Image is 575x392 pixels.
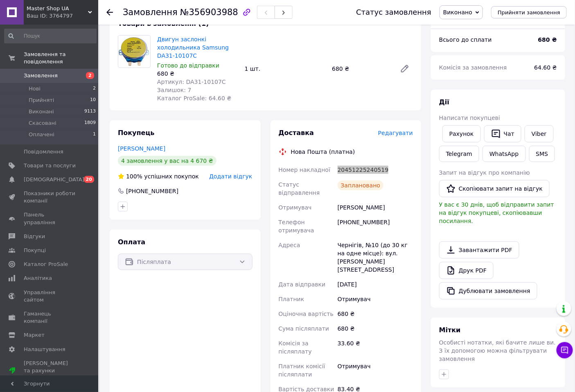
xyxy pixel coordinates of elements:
span: Замовлення [24,72,58,79]
div: Отримувач [336,359,415,382]
a: Telegram [439,146,479,162]
span: Прийняти замовлення [498,9,560,16]
span: Комісія за післяплату [279,340,312,355]
div: [PERSON_NAME] [336,200,415,215]
span: Телефон отримувача [279,219,314,234]
span: Покупець [118,129,155,137]
span: Мітки [439,326,461,334]
span: Скасовані [29,119,56,127]
div: Статус замовлення [356,8,431,16]
div: Нова Пошта (платна) [289,148,357,156]
span: 1809 [84,119,96,127]
span: Виконано [443,9,472,16]
span: 1 [93,131,96,138]
span: Дії [439,98,449,106]
div: Отримувач [336,292,415,306]
div: Prom топ [24,374,76,382]
span: Відгуки [24,233,45,240]
span: Повідомлення [24,148,63,155]
span: Написати покупцеві [439,115,500,121]
span: Сума післяплати [279,325,329,332]
span: Замовлення [123,7,178,17]
div: 20451225240519 [336,162,415,177]
div: Ваш ID: 3764797 [27,12,98,20]
span: 2 [93,85,96,92]
img: Двигун заслонкі холодильника Samsung DA31-10107C [118,36,150,68]
a: Друк PDF [439,262,494,279]
span: Покупці [24,247,46,254]
button: Прийняти замовлення [491,6,567,18]
button: SMS [529,146,555,162]
span: Маркет [24,331,45,339]
div: 680 ₴ [336,306,415,321]
span: Панель управління [24,211,76,226]
span: Номер накладної [279,167,331,173]
span: Залишок: 7 [157,87,192,93]
div: [PHONE_NUMBER] [125,187,179,195]
span: Товари та послуги [24,162,76,169]
span: Отримувач [279,204,312,211]
a: Редагувати [397,61,413,77]
span: Оціночна вартість [279,311,334,317]
span: №356903988 [180,7,238,17]
input: Пошук [4,29,97,43]
span: Каталог ProSale [24,261,68,268]
span: 2 [86,72,94,79]
span: 20 [84,176,94,183]
span: Доставка [279,129,314,137]
span: Оплачені [29,131,54,138]
div: успішних покупок [118,172,199,180]
span: Комісія за замовлення [439,64,507,71]
span: У вас є 30 днів, щоб відправити запит на відгук покупцеві, скопіювавши посилання. [439,201,554,224]
a: Двигун заслонкі холодильника Samsung DA31-10107C [157,36,229,59]
span: 64.60 ₴ [534,64,557,71]
span: Платник [279,296,304,302]
span: Додати відгук [209,173,252,180]
button: Чат [484,125,521,142]
b: 680 ₴ [538,36,557,43]
button: Чат з покупцем [557,342,573,358]
span: Каталог ProSale: 64.60 ₴ [157,95,231,101]
span: Гаманець компанії [24,310,76,325]
button: Рахунок [442,125,481,142]
span: Платник комісії післяплати [279,363,325,378]
span: Дата відправки [279,281,326,288]
div: [DATE] [336,277,415,292]
div: Повернутися назад [106,8,113,16]
a: WhatsApp [483,146,525,162]
div: 33.60 ₴ [336,336,415,359]
span: Редагувати [378,130,413,136]
span: [DEMOGRAPHIC_DATA] [24,176,84,183]
span: Всього до сплати [439,36,492,43]
span: Показники роботи компанії [24,190,76,205]
span: Нові [29,85,41,92]
span: Замовлення та повідомлення [24,51,98,65]
div: Чернігів, №10 (до 30 кг на одне місце): вул. [PERSON_NAME][STREET_ADDRESS] [336,238,415,277]
div: Заплановано [338,180,384,190]
span: Аналітика [24,275,52,282]
div: [PHONE_NUMBER] [336,215,415,238]
span: Артикул: DA31-10107C [157,79,226,85]
a: Viber [525,125,553,142]
span: 10 [90,97,96,104]
div: 680 ₴ [157,70,238,78]
a: Завантажити PDF [439,241,519,259]
span: Виконані [29,108,54,115]
span: Готово до відправки [157,62,219,69]
span: Прийняті [29,97,54,104]
span: Статус відправлення [279,181,320,196]
span: Запит на відгук про компанію [439,169,530,176]
a: [PERSON_NAME] [118,145,165,152]
button: Скопіювати запит на відгук [439,180,550,197]
span: Управління сайтом [24,289,76,304]
div: 680 ₴ [336,321,415,336]
span: Master Shop UA [27,5,88,12]
span: 9113 [84,108,96,115]
span: Оплата [118,238,145,246]
span: 100% [126,173,142,180]
div: 1 шт. [241,63,329,74]
div: 680 ₴ [329,63,393,74]
div: 4 замовлення у вас на 4 670 ₴ [118,156,216,166]
button: Дублювати замовлення [439,282,537,300]
span: Особисті нотатки, які бачите лише ви. З їх допомогою можна фільтрувати замовлення [439,339,556,362]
